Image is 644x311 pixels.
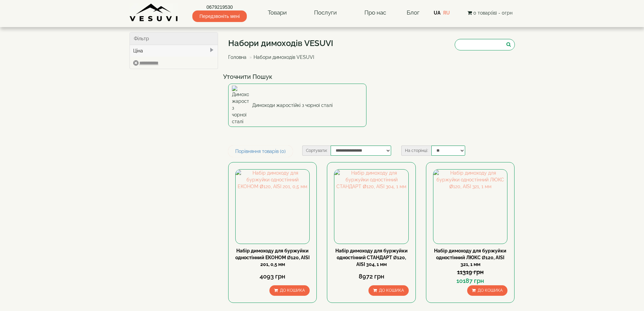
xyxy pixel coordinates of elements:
a: RU [443,10,450,16]
span: До кошика [379,288,404,293]
a: Порівняння товарів (0) [228,146,293,157]
a: Про нас [358,5,393,21]
img: Димоходи жаростійкі з чорної сталі [232,86,249,125]
img: Набір димоходу для буржуйки одностінний ЕКОНОМ Ø120, AISI 201, 0,5 мм [236,170,309,243]
a: Димоходи жаростійкі з чорної сталі Димоходи жаростійкі з чорної сталі [228,84,366,127]
img: Набір димоходу для буржуйки одностінний СТАНДАРТ Ø120, AISI 304, 1 мм [334,170,408,243]
a: Набір димоходу для буржуйки одностінний ЕКОНОМ Ø120, AISI 201, 0,5 мм [235,248,310,267]
a: Послуги [307,5,343,21]
img: Завод VESUVI [129,3,178,22]
h4: Уточнити Пошук [223,73,520,80]
a: Набір димоходу для буржуйки одностінний СТАНДАРТ Ø120, AISI 304, 1 мм [335,248,408,267]
button: До кошика [368,285,409,296]
a: Блог [407,9,420,16]
a: Головна [228,54,246,60]
div: 4093 грн [235,272,310,281]
span: Передзвоніть мені [192,10,247,22]
button: 0 товар(ів) - 0грн [466,9,515,17]
a: Товари [261,5,293,21]
div: Фільтр [130,32,218,45]
li: Набори димоходів VESUVI [248,54,314,61]
a: Набір димоходу для буржуйки одностінний ЛЮКС Ø120, AISI 321, 1 мм [434,248,506,267]
span: До кошика [280,288,305,293]
div: 11319 грн [433,268,507,276]
label: На сторінці: [401,146,431,156]
span: До кошика [478,288,503,293]
button: До кошика [467,285,507,296]
span: 0 товар(ів) - 0грн [473,10,512,16]
div: 10187 грн [433,276,507,285]
div: 8972 грн [334,272,408,281]
label: Сортувати: [302,146,331,156]
h1: Набори димоходів VESUVI [228,39,333,48]
img: Набір димоходу для буржуйки одностінний ЛЮКС Ø120, AISI 321, 1 мм [433,170,507,243]
button: До кошика [269,285,310,296]
a: UA [434,10,440,16]
a: 0679219530 [192,4,247,10]
div: Ціна [130,45,218,57]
